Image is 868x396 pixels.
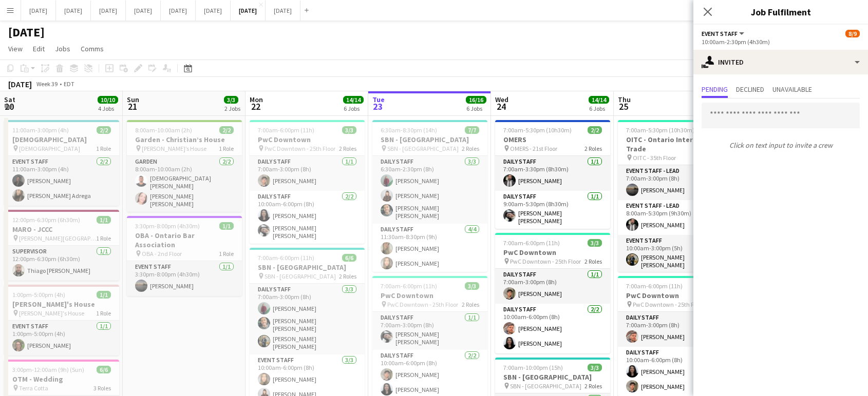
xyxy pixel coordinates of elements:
button: [DATE] [196,1,231,21]
app-card-role: Daily Staff1/17:00am-3:00pm (8h)[PERSON_NAME] [618,312,733,347]
span: 7:00am-6:00pm (11h) [626,282,683,290]
span: View [8,44,23,53]
span: OBA - 2nd Floor [142,250,182,258]
span: 24 [494,101,508,112]
button: [DATE] [21,1,56,21]
span: Declined [736,86,764,93]
a: Edit [29,42,49,55]
span: PwC Downtown - 25th Floor [265,145,335,152]
div: 2 Jobs [224,105,240,112]
span: 7:00am-6:00pm (11h) [503,239,560,247]
span: 2 Roles [462,301,479,308]
span: 7:00am-5:30pm (10h30m) [503,126,572,134]
span: 2 Roles [339,272,356,280]
span: 3:30pm-8:00pm (4h30m) [135,222,200,230]
span: 14/14 [589,96,609,104]
span: Week 39 [34,80,60,88]
span: 3:00pm-12:00am (9h) (Sun) [12,366,84,373]
app-job-card: 7:00am-5:30pm (10h30m)2/2OMERS OMERS - 21st Floor2 RolesDaily Staff1/17:00am-3:30pm (8h30m)[PERSO... [495,120,610,229]
app-card-role: Daily Staff1/17:00am-3:00pm (8h)[PERSON_NAME] [495,269,610,304]
span: 1 Role [96,234,111,242]
app-card-role: Event Staff1/11:00pm-5:00pm (4h)[PERSON_NAME] [4,321,119,355]
span: 2/2 [97,126,111,134]
span: 1:00pm-5:00pm (4h) [12,291,65,299]
span: 1 Role [219,250,234,258]
span: Jobs [55,44,70,53]
div: 10:00am-2:30pm (4h30m) [702,38,860,46]
span: 2 Roles [584,145,602,152]
span: 22 [248,101,263,112]
span: 6:30am-8:30pm (14h) [381,126,437,134]
div: 4 Jobs [98,105,118,112]
h3: SBN - [GEOGRAPHIC_DATA] [250,263,365,272]
h3: PwC Downtown [372,291,487,300]
app-card-role: Daily Staff2/210:00am-6:00pm (8h)[PERSON_NAME][PERSON_NAME] [495,304,610,353]
h3: OTM - Wedding [4,374,119,384]
span: 7/7 [465,126,479,134]
span: 2 Roles [339,145,356,152]
h3: [DEMOGRAPHIC_DATA] [4,135,119,144]
app-card-role: Event Staff - Lead1/18:00am-5:30pm (9h30m)[PERSON_NAME] [618,200,733,235]
span: Edit [33,44,45,53]
app-card-role: Event Staff1/13:30pm-8:00pm (4h30m)[PERSON_NAME] [127,261,242,296]
span: PwC Downtown - 25th Floor [633,301,704,308]
span: Thu [618,95,631,104]
span: PwC Downtown - 25th Floor [510,258,581,265]
span: Sat [4,95,15,104]
h3: [PERSON_NAME]'s House [4,300,119,309]
span: 23 [371,101,385,112]
h3: PwC Downtown [618,291,733,300]
h3: Job Fulfilment [693,5,868,18]
app-job-card: 7:00am-6:00pm (11h)3/3PwC Downtown PwC Downtown - 25th Floor2 RolesDaily Staff1/17:00am-3:00pm (8... [495,233,610,353]
app-job-card: 11:00am-3:00pm (4h)2/2[DEMOGRAPHIC_DATA] [DEMOGRAPHIC_DATA]1 RoleEvent Staff2/211:00am-3:00pm (4h... [4,120,119,206]
app-card-role: Daily Staff1/17:00am-3:30pm (8h30m)[PERSON_NAME] [495,156,610,191]
app-card-role: Daily Staff4/411:30am-8:30pm (9h)[PERSON_NAME][PERSON_NAME] [372,224,487,306]
app-job-card: 7:00am-5:30pm (10h30m)4/4OITC - Ontario International Trade OITC - 35th Floor4 RolesEvent Staff -... [618,120,733,272]
app-job-card: 8:00am-10:00am (2h)2/2Garden - Christian’s House [PERSON_NAME]’s House1 RoleGarden2/28:00am-10:00... [127,120,242,212]
app-card-role: Daily Staff3/37:00am-3:00pm (8h)[PERSON_NAME][PERSON_NAME] [PERSON_NAME][PERSON_NAME] [PERSON_NAME] [250,284,365,354]
app-job-card: 6:30am-8:30pm (14h)7/7SBN - [GEOGRAPHIC_DATA] SBN - [GEOGRAPHIC_DATA]2 RolesDaily Staff3/36:30am-... [372,120,487,272]
button: [DATE] [91,1,126,21]
button: [DATE] [56,1,91,21]
button: Event Staff [702,30,746,37]
span: SBN - [GEOGRAPHIC_DATA] [387,145,459,152]
h3: MARO - JCCC [4,225,119,234]
div: Invited [693,50,868,74]
div: 6 Jobs [466,105,486,112]
app-job-card: 1:00pm-5:00pm (4h)1/1[PERSON_NAME]'s House [PERSON_NAME]'s House1 RoleEvent Staff1/11:00pm-5:00pm... [4,285,119,355]
span: 3 Roles [93,384,111,392]
span: 7:00am-5:30pm (10h30m) [626,126,694,134]
h1: [DATE] [8,25,45,40]
span: 1/1 [97,291,111,299]
span: 8/9 [845,30,860,37]
span: 6/6 [342,254,356,262]
span: 3/3 [465,282,479,290]
span: Comms [81,44,104,53]
button: [DATE] [266,1,300,21]
span: 7:00am-6:00pm (11h) [258,254,314,262]
span: 16/16 [466,96,486,104]
span: [PERSON_NAME][GEOGRAPHIC_DATA] [19,234,96,242]
h3: Garden - Christian’s House [127,135,242,144]
app-job-card: 7:00am-6:00pm (11h)3/3PwC Downtown PwC Downtown - 25th Floor2 RolesDaily Staff1/17:00am-3:00pm (8... [250,120,365,244]
app-card-role: Daily Staff2/210:00am-6:00pm (8h)[PERSON_NAME][PERSON_NAME] [PERSON_NAME] [250,191,365,244]
span: [DEMOGRAPHIC_DATA] [19,145,80,152]
h3: PwC Downtown [250,135,365,144]
div: [DATE] [8,79,32,89]
span: 1/1 [219,222,234,230]
span: 1 Role [219,145,234,152]
span: 7:00am-6:00pm (11h) [258,126,314,134]
app-card-role: Garden2/28:00am-10:00am (2h)[DEMOGRAPHIC_DATA][PERSON_NAME] [PERSON_NAME][PERSON_NAME] [PERSON_NAME] [127,156,242,212]
span: 3/3 [588,239,602,247]
span: 7:00am-10:00pm (15h) [503,364,563,371]
div: EDT [64,80,74,88]
span: OITC - 35th Floor [633,154,676,162]
span: SBN - [GEOGRAPHIC_DATA] [265,272,336,280]
app-card-role: Event Staff1/110:00am-3:00pm (5h)[PERSON_NAME] [PERSON_NAME] [618,235,733,273]
span: OMERS - 21st Floor [510,145,557,152]
span: 25 [616,101,631,112]
span: 8:00am-10:00am (2h) [135,126,192,134]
